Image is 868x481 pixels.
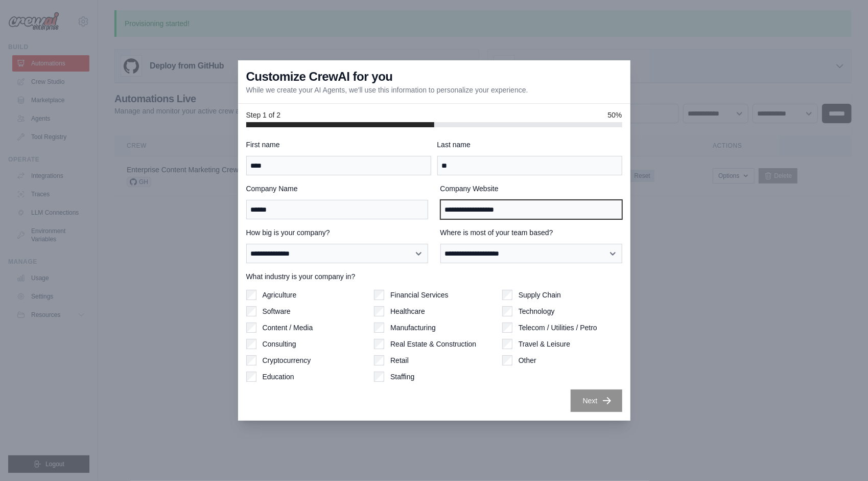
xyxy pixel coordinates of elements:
[246,85,528,95] p: While we create your AI Agents, we'll use this information to personalize your experience.
[440,184,622,194] label: Company Website
[440,227,622,238] label: Where is most of your team based?
[263,306,291,316] label: Software
[437,140,622,150] label: Last name
[390,290,449,300] label: Financial Services
[519,355,536,365] label: Other
[246,68,393,85] h3: Customize CrewAI for you
[390,323,436,333] label: Manufacturing
[246,227,428,238] label: How big is your company?
[519,306,555,316] label: Technology
[390,306,425,316] label: Healthcare
[390,355,409,365] label: Retail
[246,271,622,282] label: What industry is your company in?
[246,184,428,194] label: Company Name
[571,390,622,412] button: Next
[519,290,561,300] label: Supply Chain
[390,372,414,382] label: Staffing
[263,339,296,349] label: Consulting
[246,110,281,120] span: Step 1 of 2
[607,110,622,120] span: 50%
[263,372,294,382] label: Education
[246,140,431,150] label: First name
[263,355,311,365] label: Cryptocurrency
[263,290,297,300] label: Agriculture
[390,339,476,349] label: Real Estate & Construction
[519,323,597,333] label: Telecom / Utilities / Petro
[263,323,313,333] label: Content / Media
[519,339,570,349] label: Travel & Leisure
